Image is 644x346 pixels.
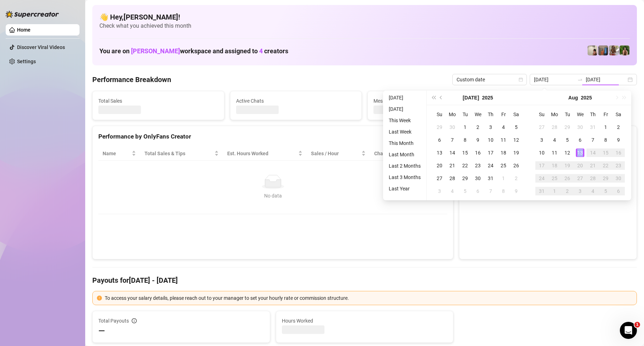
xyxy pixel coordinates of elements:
[519,77,523,82] span: calendar
[374,150,438,157] span: Chat Conversion
[105,192,440,200] div: No data
[311,150,360,157] span: Sales / Hour
[620,45,629,55] img: Nathaniel
[98,97,218,105] span: Total Sales
[227,150,296,157] div: Est. Hours Worked
[131,47,180,55] span: [PERSON_NAME]
[144,150,213,157] span: Total Sales & Tips
[307,147,370,161] th: Sales / Hour
[577,77,583,82] span: swap-right
[97,296,102,301] span: exclamation-circle
[140,147,223,161] th: Total Sales & Tips
[609,45,619,55] img: Nathaniel
[282,317,448,325] span: Hours Worked
[6,11,59,18] img: logo-BBDzfeDw.svg
[17,44,65,50] a: Discover Viral Videos
[105,294,632,302] div: To access your salary details, please reach out to your manager to set your hourly rate or commis...
[457,74,523,85] span: Custom date
[534,76,574,83] input: Start date
[99,22,630,30] span: Check what you achieved this month
[98,147,140,161] th: Name
[99,12,630,22] h4: 👋 Hey, [PERSON_NAME] !
[373,97,493,105] span: Messages Sent
[465,132,631,141] div: Sales by OnlyFans Creator
[577,77,583,82] span: to
[259,47,263,55] span: 4
[132,318,137,323] span: info-circle
[588,45,597,55] img: Ralphy
[92,275,637,285] h4: Payouts for [DATE] - [DATE]
[103,150,130,157] span: Name
[17,27,31,33] a: Home
[98,325,105,337] span: —
[236,97,356,105] span: Active Chats
[620,322,637,339] iframe: Intercom live chat
[634,322,640,328] span: 1
[586,76,626,83] input: End date
[598,45,608,55] img: Wayne
[17,59,36,64] a: Settings
[99,47,288,55] h1: You are on workspace and assigned to creators
[98,132,447,141] div: Performance by OnlyFans Creator
[370,147,448,161] th: Chat Conversion
[98,317,129,325] span: Total Payouts
[92,75,171,85] h4: Performance Breakdown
